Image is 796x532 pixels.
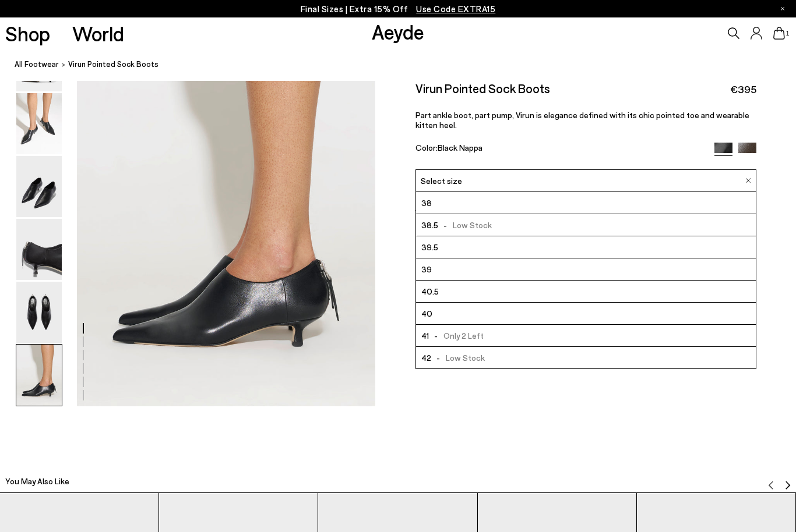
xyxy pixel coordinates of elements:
[415,110,756,130] p: Part ankle boot, part pump, Virun is elegance defined with its chic pointed toe and wearable kitt...
[5,476,69,487] h2: You May Also Like
[438,218,492,232] span: Low Stock
[415,81,550,95] h2: Virun Pointed Sock Boots
[421,306,432,321] span: 40
[16,345,62,406] img: Virun Pointed Sock Boots - Image 6
[15,49,796,81] nav: breadcrumb
[415,143,704,156] div: Color:
[766,481,776,490] img: svg%3E
[783,472,793,490] button: Next slide
[429,331,443,341] span: -
[431,350,485,365] span: Low Stock
[16,93,62,154] img: Virun Pointed Sock Boots - Image 2
[785,30,791,37] span: 1
[421,196,432,210] span: 38
[5,23,50,44] a: Shop
[421,240,438,254] span: 39.5
[773,27,785,40] a: 1
[421,350,431,365] span: 42
[421,262,432,276] span: 39
[421,328,429,343] span: 41
[421,175,462,187] span: Select size
[16,219,62,280] img: Virun Pointed Sock Boots - Image 4
[429,328,484,343] span: Only 2 Left
[783,481,793,490] img: svg%3E
[421,284,439,299] span: 40.5
[438,143,482,152] span: Black Nappa
[372,19,424,44] a: Aeyde
[431,353,446,363] span: -
[15,58,59,70] a: All Footwear
[68,58,159,70] span: Virun Pointed Sock Boots
[421,218,438,232] span: 38.5
[416,3,495,14] span: Navigate to /collections/ss25-final-sizes
[438,220,453,230] span: -
[766,472,776,490] button: Previous slide
[301,2,496,16] p: Final Sizes | Extra 15% Off
[730,82,756,97] span: €395
[72,23,124,44] a: World
[16,156,62,217] img: Virun Pointed Sock Boots - Image 3
[16,282,62,343] img: Virun Pointed Sock Boots - Image 5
